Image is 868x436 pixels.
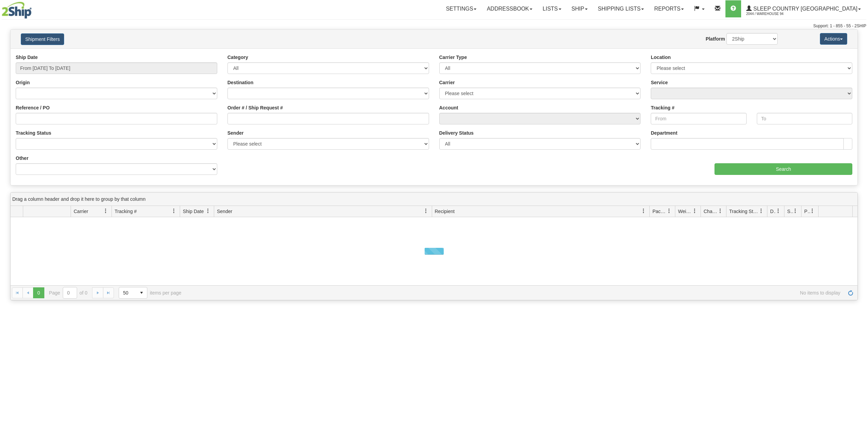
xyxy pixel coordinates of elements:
[16,79,30,86] label: Origin
[439,79,455,86] label: Carrier
[439,104,458,111] label: Account
[752,6,857,12] span: Sleep Country [GEOGRAPHIC_DATA]
[168,205,180,217] a: Tracking # filter column settings
[191,290,840,296] span: No items to display
[790,205,801,217] a: Shipment Issues filter column settings
[807,205,818,217] a: Pickup Status filter column settings
[567,0,593,17] a: Ship
[845,287,856,298] a: Refresh
[11,193,857,206] div: grid grouping header
[593,0,649,17] a: Shipping lists
[2,2,32,19] img: logo2044.jpg
[729,208,759,215] span: Tracking Status
[441,0,482,17] a: Settings
[755,205,767,217] a: Tracking Status filter column settings
[202,205,214,217] a: Ship Date filter column settings
[741,0,866,17] a: Sleep Country [GEOGRAPHIC_DATA] 2044 / Warehouse 94
[21,33,64,45] button: Shipment Filters
[100,205,112,217] a: Carrier filter column settings
[651,54,671,61] label: Location
[706,35,725,42] label: Platform
[227,104,283,111] label: Order # / Ship Request #
[217,208,232,215] span: Sender
[115,208,137,215] span: Tracking #
[227,79,253,86] label: Destination
[651,79,668,86] label: Service
[227,130,244,136] label: Sender
[651,104,674,111] label: Tracking #
[689,205,701,217] a: Weight filter column settings
[439,130,474,136] label: Delivery Status
[2,23,866,29] div: Support: 1 - 855 - 55 - 2SHIP
[482,0,538,17] a: Addressbook
[74,208,88,215] span: Carrier
[678,208,692,215] span: Weight
[33,287,44,298] span: Page 0
[757,113,852,124] input: To
[746,11,797,17] span: 2044 / Warehouse 94
[715,205,726,217] a: Charge filter column settings
[638,205,649,217] a: Recipient filter column settings
[651,113,746,124] input: From
[16,130,51,136] label: Tracking Status
[420,205,432,217] a: Sender filter column settings
[649,0,689,17] a: Reports
[804,208,810,215] span: Pickup Status
[435,208,455,215] span: Recipient
[49,287,88,299] span: Page of 0
[538,0,566,17] a: Lists
[439,54,467,61] label: Carrier Type
[770,208,776,215] span: Delivery Status
[16,54,38,61] label: Ship Date
[787,208,793,215] span: Shipment Issues
[820,33,847,45] button: Actions
[16,155,28,162] label: Other
[704,208,718,215] span: Charge
[123,289,132,296] span: 50
[663,205,675,217] a: Packages filter column settings
[651,130,677,136] label: Department
[119,287,181,299] span: items per page
[183,208,204,215] span: Ship Date
[16,104,50,111] label: Reference / PO
[136,287,147,298] span: select
[652,208,667,215] span: Packages
[773,205,784,217] a: Delivery Status filter column settings
[227,54,248,61] label: Category
[715,163,852,175] input: Search
[119,287,147,299] span: Page sizes drop down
